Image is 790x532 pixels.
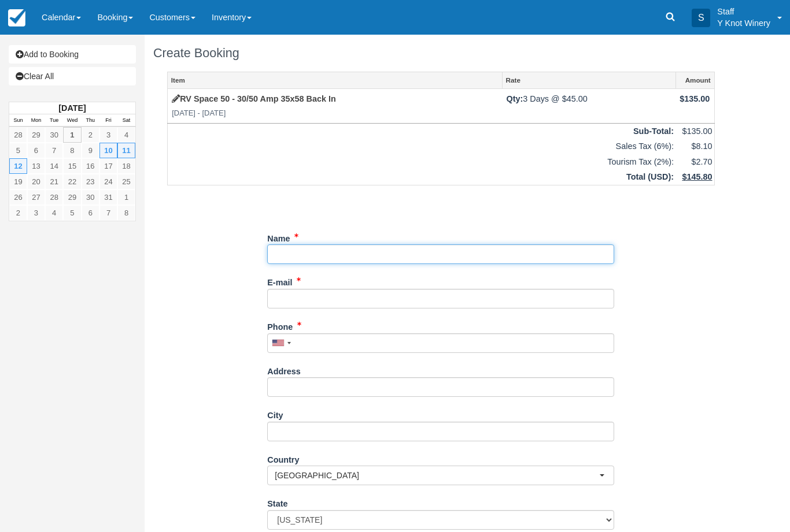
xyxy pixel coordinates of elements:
[58,103,86,113] strong: [DATE]
[267,317,293,333] label: Phone
[63,189,81,205] a: 29
[82,143,99,158] a: 9
[27,189,45,205] a: 27
[117,114,135,127] th: Sat
[27,143,45,158] a: 6
[682,172,712,181] u: $145.80
[9,67,136,85] a: Clear All
[9,205,27,221] a: 2
[168,139,676,154] td: Sales Tax (6%):
[267,362,301,378] label: Address
[717,6,770,17] p: Staff
[99,174,117,189] a: 24
[63,127,81,143] a: 1
[503,72,675,88] a: Rate
[675,89,714,123] td: $135.00
[502,89,675,123] td: 3 Days @ $45.00
[172,108,498,119] em: [DATE] - [DATE]
[8,9,25,27] img: checkfront-main-nav-mini-logo.png
[168,154,676,170] td: Tourism Tax (2%):
[717,17,770,29] p: Y Knot Winery
[651,172,668,181] span: USD
[117,143,135,158] a: 11
[45,127,63,143] a: 30
[9,45,136,64] a: Add to Booking
[172,94,336,103] a: RV Space 50 - 30/50 Amp 35x58 Back In
[117,158,135,174] a: 18
[117,205,135,221] a: 8
[63,205,81,221] a: 5
[9,189,27,205] a: 26
[99,114,117,127] th: Fri
[267,273,292,289] label: E-mail
[82,127,99,143] a: 2
[267,494,287,510] label: State
[63,114,81,127] th: Wed
[506,94,523,103] strong: Qty
[63,174,81,189] a: 22
[82,205,99,221] a: 6
[692,9,710,27] div: S
[99,143,117,158] a: 10
[9,127,27,143] a: 28
[63,158,81,174] a: 15
[27,127,45,143] a: 29
[45,189,63,205] a: 28
[267,229,290,245] label: Name
[45,114,63,127] th: Tue
[626,172,674,181] strong: Total ( ):
[45,158,63,174] a: 14
[267,466,614,485] button: [GEOGRAPHIC_DATA]
[117,189,135,205] a: 1
[99,189,117,205] a: 31
[153,46,729,60] h1: Create Booking
[27,205,45,221] a: 3
[9,174,27,189] a: 19
[82,114,99,127] th: Thu
[63,143,81,158] a: 8
[45,174,63,189] a: 21
[267,450,299,466] label: Country
[268,334,294,352] div: United States: +1
[9,114,27,127] th: Sun
[45,205,63,221] a: 4
[99,127,117,143] a: 3
[99,205,117,221] a: 7
[675,139,714,154] td: $8.10
[9,158,27,174] a: 12
[45,143,63,158] a: 7
[675,154,714,170] td: $2.70
[275,470,599,481] span: [GEOGRAPHIC_DATA]
[82,158,99,174] a: 16
[82,174,99,189] a: 23
[27,174,45,189] a: 20
[633,127,674,136] strong: Sub-Total:
[27,114,45,127] th: Mon
[82,189,99,205] a: 30
[168,72,502,88] a: Item
[117,127,135,143] a: 4
[9,143,27,158] a: 5
[267,405,283,422] label: City
[675,123,714,139] td: $135.00
[27,158,45,174] a: 13
[676,72,714,88] a: Amount
[117,174,135,189] a: 25
[99,158,117,174] a: 17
